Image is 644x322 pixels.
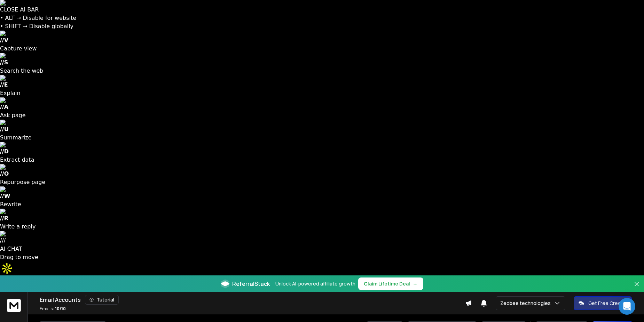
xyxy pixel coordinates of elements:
p: Unlock AI-powered affiliate growth [275,280,355,287]
div: Open Intercom Messenger [619,298,635,315]
span: 10 / 10 [55,306,66,312]
p: Get Free Credits [588,300,627,307]
span: ReferralStack [232,280,270,288]
button: Tutorial [85,295,119,305]
button: Claim Lifetime Deal→ [358,277,423,290]
p: Emails : [40,306,66,312]
p: Zedbee technologies [500,300,553,307]
div: Email Accounts [40,295,465,305]
button: Close banner [632,280,641,296]
span: → [413,280,418,287]
button: Get Free Credits [574,296,632,310]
